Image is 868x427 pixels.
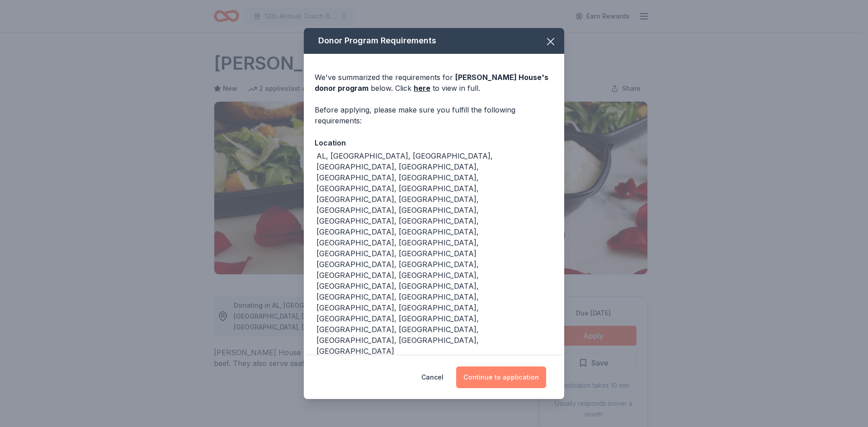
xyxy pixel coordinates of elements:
[316,150,553,357] div: AL, [GEOGRAPHIC_DATA], [GEOGRAPHIC_DATA], [GEOGRAPHIC_DATA], [GEOGRAPHIC_DATA], [GEOGRAPHIC_DATA]...
[304,28,564,54] div: Donor Program Requirements
[414,83,430,94] a: here
[421,366,443,388] button: Cancel
[315,72,553,94] div: We've summarized the requirements for below. Click to view in full.
[315,104,553,126] div: Before applying, please make sure you fulfill the following requirements:
[315,137,553,149] div: Location
[456,366,546,388] button: Continue to application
